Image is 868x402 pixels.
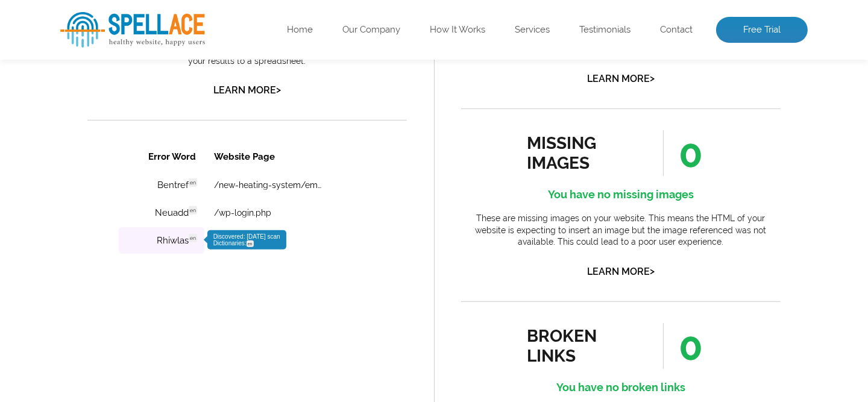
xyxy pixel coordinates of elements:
td: Neuadd [31,58,117,84]
p: These are missing images on your website. This means the HTML of your website is expecting to ins... [461,213,781,248]
span: en [101,92,110,101]
div: broken links [527,326,636,366]
a: Home [287,24,313,36]
a: /wp-login.php [127,66,184,76]
span: en [101,64,110,73]
span: 0 [663,323,703,369]
a: Testimonials [579,24,631,36]
span: Discovered: [DATE] scan Dictionaries: [126,92,193,105]
a: Our Company [342,24,400,36]
span: > [650,263,655,280]
a: Learn More> [587,73,655,84]
th: Website Page [118,1,288,29]
a: Services [515,24,550,36]
th: Error Word [31,1,117,29]
img: SpellAce [60,12,205,48]
span: > [276,81,281,98]
td: Bentref [31,30,117,57]
a: Next [181,287,206,299]
a: 1 [145,286,156,300]
a: /new-heating-system/embed/ [127,39,238,48]
a: How It Works [430,24,485,36]
a: Learn More> [587,266,655,277]
h4: You have no broken links [461,378,781,397]
a: Free Trial [716,17,808,43]
h4: You have no missing images [461,185,781,204]
a: Learn More> [213,84,281,96]
td: Rhiwlas [31,86,117,112]
a: Contact [660,24,693,36]
span: en [101,37,110,45]
span: en [159,99,166,105]
span: 0 [663,130,703,176]
div: missing images [527,133,636,173]
span: > [650,70,655,87]
a: 2 [163,287,174,299]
